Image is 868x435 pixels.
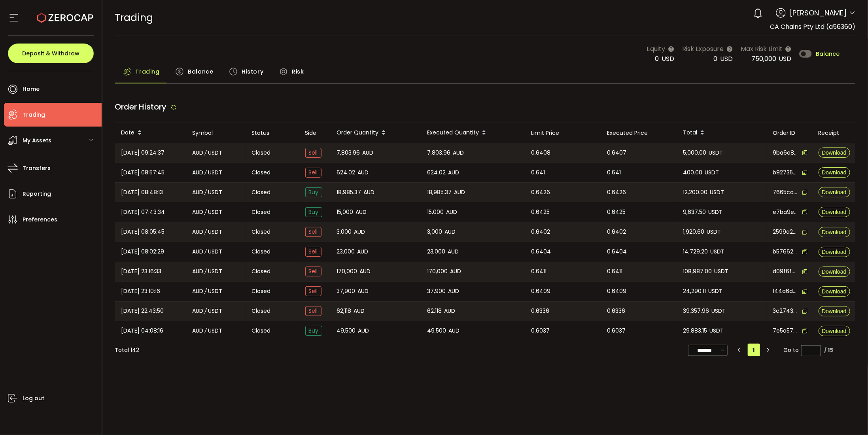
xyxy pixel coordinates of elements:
span: 0 [714,54,718,63]
span: 0.6411 [607,267,623,276]
span: Risk [292,64,304,79]
span: USDT [208,287,223,296]
span: 23,000 [427,247,446,256]
span: 0.6037 [531,326,550,335]
span: 0.6037 [607,326,626,335]
span: Download [822,289,846,294]
span: Log out [23,393,44,404]
span: 0.6336 [531,306,550,316]
span: AUD [453,148,464,157]
span: 0.6425 [607,208,626,217]
em: / [205,267,207,276]
span: 0.6402 [531,227,550,236]
span: AUD [449,326,460,335]
div: Executed Price [601,129,677,138]
div: Order Quantity [331,126,421,140]
div: Side [299,129,331,138]
span: Closed [252,208,271,216]
span: b9273550-9ec8-42ab-b440-debceb6bf362 [773,168,798,177]
em: / [205,247,207,256]
span: 3,000 [427,227,443,236]
span: 0.6408 [531,148,551,157]
span: [DATE] 08:57:45 [121,168,165,177]
span: Sell [305,267,321,276]
span: Equity [647,44,666,54]
div: Limit Price [525,129,601,138]
button: Download [819,207,850,217]
span: 12,200.00 [683,188,708,197]
span: USDT [715,267,729,276]
span: 62,118 [427,306,442,316]
span: [DATE] 23:16:33 [121,267,162,276]
button: Download [819,247,850,257]
span: AUD [363,148,374,157]
span: Closed [252,267,271,276]
span: 7e5a57ea-2eeb-4fe1-95a1-63164c76f1e0 [773,327,798,335]
span: 29,883.15 [683,326,707,335]
span: 0.6402 [607,227,626,236]
span: 144a6d39-3ffb-43bc-8a9d-e5a66529c998 [773,287,798,295]
div: Status [246,129,299,138]
span: AUD [193,168,204,177]
span: 170,000 [427,267,448,276]
span: AUD [193,267,204,276]
span: 0.6425 [531,208,550,217]
span: AUD [448,287,460,296]
span: History [242,64,263,79]
em: / [205,227,207,236]
span: [DATE] 08:48:13 [121,188,163,197]
span: AUD [364,188,375,197]
span: Closed [252,228,271,236]
span: [DATE] 04:08:16 [121,326,164,335]
span: 750,000 [751,54,776,63]
span: 9,637.50 [683,208,706,217]
span: 5,000.00 [683,148,707,157]
span: Balance [188,64,213,79]
div: Date [115,126,186,140]
span: Risk Exposure [682,44,724,54]
span: 1,920.60 [683,227,705,236]
span: Closed [252,307,271,315]
span: 18,985.37 [427,188,452,197]
span: USDT [208,227,223,236]
button: Deposit & Withdraw [8,43,94,63]
em: / [205,188,207,197]
span: Download [822,308,846,314]
div: Total [677,126,767,140]
em: / [205,306,207,316]
button: Download [819,227,850,237]
span: AUD [193,247,204,256]
span: USDT [208,148,223,157]
span: AUD [358,287,369,296]
span: Home [23,83,40,95]
button: Download [819,326,850,336]
span: 624.02 [337,168,356,177]
span: Download [822,170,846,175]
span: 7665ca89-7554-493f-af95-32222863dfaa [773,188,798,197]
span: 2599a2f9-d739-4166-9349-f3a110e7aa98 [773,228,798,236]
span: 170,000 [337,267,357,276]
span: USDT [208,188,223,197]
span: [DATE] 22:43:50 [121,306,164,316]
span: 37,900 [427,287,446,296]
span: USD [720,54,733,63]
span: USDT [712,306,726,316]
span: 18,985.37 [337,188,361,197]
span: AUD [356,208,367,217]
span: My Assets [23,135,51,146]
span: USDT [707,227,721,236]
em: / [205,326,207,335]
span: [DATE] 07:43:34 [121,208,165,217]
span: 15,000 [337,208,354,217]
span: USDT [208,267,223,276]
span: [PERSON_NAME] [790,8,847,18]
span: Preferences [23,214,57,225]
button: Download [819,306,850,316]
button: Download [819,148,850,158]
span: Trading [115,11,153,25]
span: USDT [711,247,725,256]
span: 37,900 [337,287,356,296]
span: AUD [354,306,365,316]
div: Order ID [767,129,812,138]
span: AUD [193,208,204,217]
